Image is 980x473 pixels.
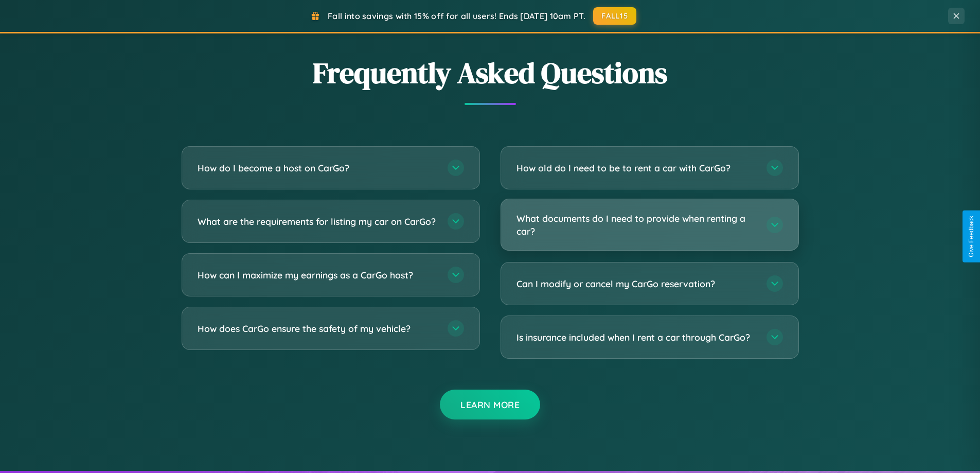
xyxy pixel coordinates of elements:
[328,11,585,21] span: Fall into savings with 15% off for all users! Ends [DATE] 10am PT.
[593,7,636,25] button: FALL15
[516,277,756,290] h3: Can I modify or cancel my CarGo reservation?
[440,390,540,419] button: Learn More
[198,215,437,228] h3: What are the requirements for listing my car on CarGo?
[968,216,975,257] div: Give Feedback
[516,331,756,344] h3: Is insurance included when I rent a car through CarGo?
[182,53,799,93] h2: Frequently Asked Questions
[516,162,756,174] h3: How old do I need to be to rent a car with CarGo?
[198,162,437,174] h3: How do I become a host on CarGo?
[516,212,756,237] h3: What documents do I need to provide when renting a car?
[198,269,437,282] h3: How can I maximize my earnings as a CarGo host?
[198,322,437,335] h3: How does CarGo ensure the safety of my vehicle?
